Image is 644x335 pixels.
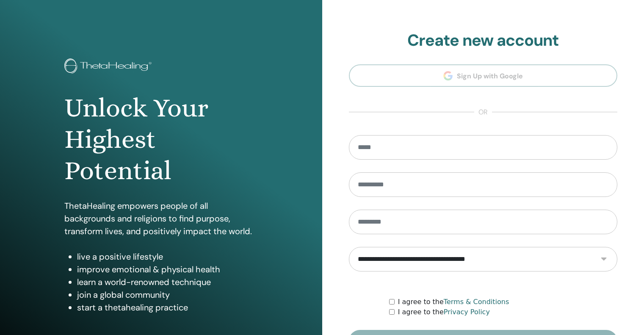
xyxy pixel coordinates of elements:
li: learn a world-renowned technique [77,276,258,288]
li: improve emotional & physical health [77,263,258,276]
li: live a positive lifestyle [77,250,258,263]
p: ThetaHealing empowers people of all backgrounds and religions to find purpose, transform lives, a... [64,199,258,238]
h2: Create new account [349,31,618,50]
label: I agree to the [398,307,490,317]
label: I agree to the [398,297,509,307]
h1: Unlock Your Highest Potential [64,92,258,187]
a: Terms & Conditions [444,298,509,306]
li: join a global community [77,288,258,301]
a: Privacy Policy [444,308,490,316]
li: start a thetahealing practice [77,301,258,314]
span: or [474,107,492,117]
